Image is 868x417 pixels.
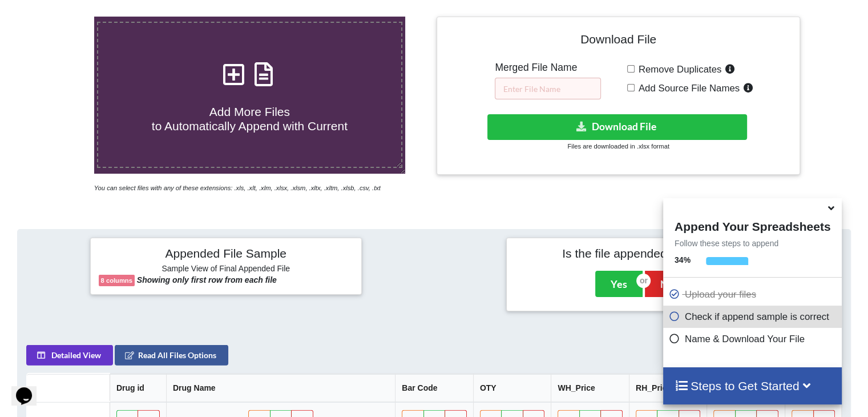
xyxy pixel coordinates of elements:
[101,277,132,284] b: 8 columns
[94,185,381,191] i: You can select files with any of these extensions: .xls, .xlt, .xlm, .xlsx, .xlsm, .xltx, .xltm, ...
[635,83,740,94] span: Add Source File Names
[473,374,551,402] th: OTY
[669,287,839,302] p: Upload your files
[110,374,166,402] th: Drug id
[487,114,747,140] button: Download File
[669,310,839,324] p: Check if append sample is correct
[115,345,228,366] button: Read All Files Options
[663,216,842,234] h4: Append Your Spreadsheets
[495,62,601,74] h5: Merged File Name
[99,264,353,275] h6: Sample View of Final Appended File
[11,371,48,406] iframe: chat widget
[99,246,353,262] h4: Appended File Sample
[669,332,839,346] p: Name & Download Your File
[663,238,842,249] p: Follow these steps to append
[675,255,691,264] b: 34 %
[445,25,791,58] h4: Download File
[137,275,277,284] b: Showing only first row from each file
[395,374,473,402] th: Bar Code
[515,246,769,260] h4: Is the file appended correctly?
[635,64,722,75] span: Remove Duplicates
[645,271,689,297] button: No
[152,105,348,133] span: Add More Files to Automatically Append with Current
[675,379,830,393] h4: Steps to Get Started
[595,271,643,297] button: Yes
[495,78,601,99] input: Enter File Name
[166,374,395,402] th: Drug Name
[26,345,113,366] button: Detailed View
[567,143,669,150] small: Files are downloaded in .xlsx format
[551,374,629,402] th: WH_Price
[629,374,707,402] th: RH_Price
